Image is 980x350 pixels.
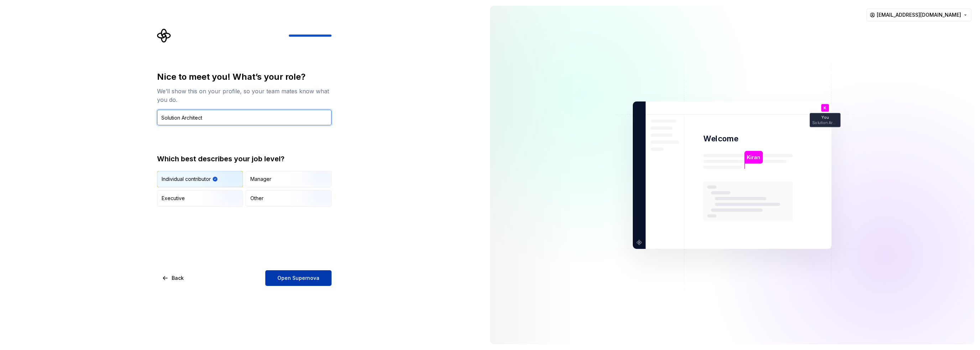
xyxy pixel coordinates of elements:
span: [EMAIL_ADDRESS][DOMAIN_NAME] [877,11,961,19]
button: [EMAIL_ADDRESS][DOMAIN_NAME] [866,9,971,21]
div: Individual contributor [162,176,211,183]
div: We’ll show this on your profile, so your team mates know what you do. [157,87,332,104]
button: Back [157,270,190,286]
div: Manager [250,176,271,183]
div: Other [250,195,264,202]
p: K [824,106,827,110]
svg: Supernova Logo [157,28,171,43]
p: Kiran [747,153,760,161]
button: Open Supernova [265,270,332,286]
p: Solution Architect [812,121,838,125]
div: Nice to meet you! What’s your role? [157,71,332,83]
div: Which best describes your job level? [157,154,332,164]
span: Open Supernova [277,275,319,282]
p: You [822,115,829,119]
div: Executive [162,195,185,202]
span: Back [172,275,184,282]
p: Welcome [703,134,738,144]
input: Job title [157,110,332,125]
